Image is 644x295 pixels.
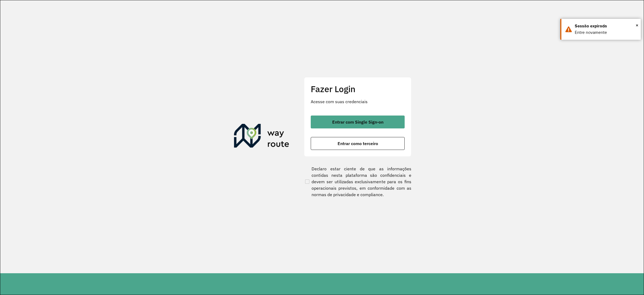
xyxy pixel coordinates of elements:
img: Roteirizador AmbevTech [234,124,289,150]
button: button [311,116,405,128]
h2: Fazer Login [311,84,405,94]
p: Acesse com suas credenciais [311,98,405,105]
div: Entre novamente [575,29,637,36]
div: Sessão expirada [575,23,637,29]
button: Close [636,21,638,29]
span: Entrar com Single Sign-on [332,120,383,124]
span: × [636,21,638,29]
button: button [311,137,405,150]
label: Declaro estar ciente de que as informações contidas nesta plataforma são confidenciais e devem se... [304,166,411,198]
span: Entrar como terceiro [338,141,378,146]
